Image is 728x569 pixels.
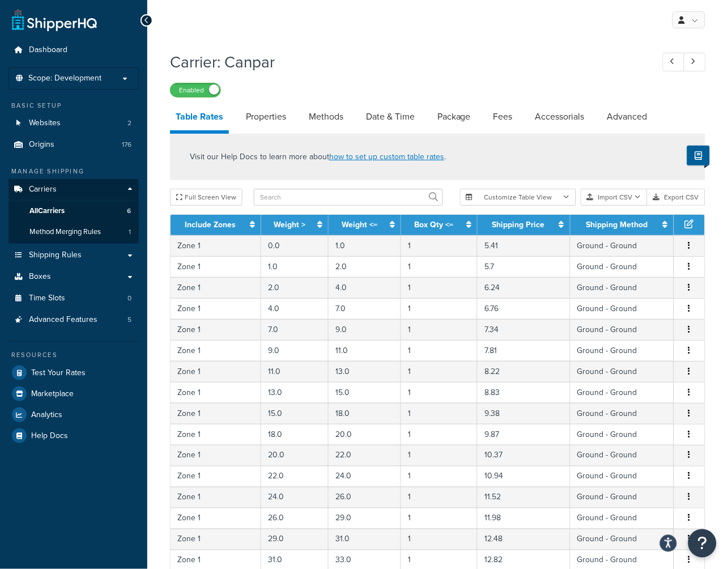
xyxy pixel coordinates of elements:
[329,235,401,256] td: 1.0
[401,235,478,256] td: 1
[8,363,139,383] li: Test Your Rates
[586,219,648,231] a: Shipping Method
[171,277,261,298] td: Zone 1
[401,340,478,361] td: 1
[478,403,571,424] td: 9.38
[530,103,590,130] a: Accessorials
[29,140,54,150] span: Origins
[29,227,101,237] span: Method Merging Rules
[185,219,236,231] a: Include Zones
[274,219,305,231] a: Weight >
[170,103,229,134] a: Table Rates
[401,256,478,277] td: 1
[329,508,401,529] td: 29.0
[29,118,61,128] span: Websites
[31,410,62,420] span: Analytics
[8,309,139,330] a: Advanced Features5
[29,272,51,282] span: Boxes
[571,403,674,424] td: Ground - Ground
[663,53,685,71] a: Previous Record
[31,431,68,441] span: Help Docs
[261,508,329,529] td: 26.0
[571,445,674,466] td: Ground - Ground
[8,222,139,243] li: Method Merging Rules
[329,319,401,340] td: 9.0
[478,487,571,508] td: 11.52
[684,53,706,71] a: Next Record
[478,340,571,361] td: 7.81
[478,298,571,319] td: 6.76
[28,74,101,83] span: Scope: Development
[401,487,478,508] td: 1
[8,426,139,446] a: Help Docs
[478,277,571,298] td: 6.24
[571,235,674,256] td: Ground - Ground
[171,424,261,445] td: Zone 1
[303,103,349,130] a: Methods
[29,45,67,55] span: Dashboard
[492,219,545,231] a: Shipping Price
[261,382,329,403] td: 13.0
[171,466,261,487] td: Zone 1
[329,298,401,319] td: 7.0
[478,424,571,445] td: 9.87
[571,256,674,277] td: Ground - Ground
[8,266,139,287] a: Boxes
[261,403,329,424] td: 15.0
[127,206,131,216] span: 6
[571,361,674,382] td: Ground - Ground
[29,294,65,303] span: Time Slots
[401,361,478,382] td: 1
[329,445,401,466] td: 22.0
[478,466,571,487] td: 10.94
[415,219,454,231] a: Box Qty <=
[401,424,478,445] td: 1
[8,309,139,330] li: Advanced Features
[29,185,57,194] span: Carriers
[261,361,329,382] td: 11.0
[171,403,261,424] td: Zone 1
[401,466,478,487] td: 1
[329,277,401,298] td: 4.0
[171,235,261,256] td: Zone 1
[171,487,261,508] td: Zone 1
[8,113,139,134] li: Websites
[8,40,139,61] a: Dashboard
[171,529,261,550] td: Zone 1
[261,529,329,550] td: 29.0
[460,189,576,206] button: Customize Table View
[8,167,139,176] div: Manage Shipping
[478,445,571,466] td: 10.37
[8,179,139,200] a: Carriers
[329,403,401,424] td: 18.0
[8,245,139,266] a: Shipping Rules
[8,405,139,425] a: Analytics
[571,466,674,487] td: Ground - Ground
[171,340,261,361] td: Zone 1
[171,508,261,529] td: Zone 1
[171,319,261,340] td: Zone 1
[8,288,139,309] li: Time Slots
[171,298,261,319] td: Zone 1
[478,529,571,550] td: 12.48
[171,256,261,277] td: Zone 1
[571,529,674,550] td: Ground - Ground
[8,134,139,155] a: Origins176
[261,340,329,361] td: 9.0
[360,103,420,130] a: Date & Time
[8,288,139,309] a: Time Slots0
[261,256,329,277] td: 1.0
[127,315,131,325] span: 5
[432,103,476,130] a: Package
[261,277,329,298] td: 2.0
[171,382,261,403] td: Zone 1
[401,298,478,319] td: 1
[581,189,648,206] button: Import CSV
[127,294,131,303] span: 0
[8,350,139,360] div: Resources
